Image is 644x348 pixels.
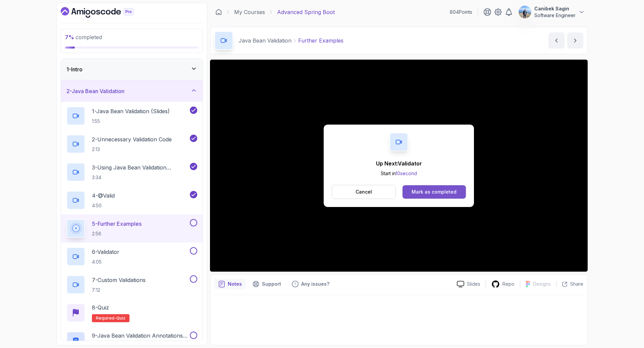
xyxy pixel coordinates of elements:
[92,202,115,209] p: 4:50
[92,303,109,311] p: 8 - Quiz
[66,107,197,125] button: 1-Java Bean Validation (Slides)1:55
[376,170,422,177] p: Start in
[533,281,551,287] p: Designs
[238,37,291,45] p: Java Bean Validation
[61,7,149,18] a: Dashboard
[92,146,172,153] p: 2:13
[301,281,329,287] p: Any issues?
[66,219,197,238] button: 5-Further Examples2:56
[92,332,189,340] p: 9 - Java Bean Validation Annotations Cheat Sheet
[402,185,466,199] button: Mark as completed
[502,281,515,287] p: Repo
[92,163,189,171] p: 3 - Using Java Bean Validation Annotations
[534,5,576,12] p: Canibek Sagin
[450,9,472,15] p: 804 Points
[395,170,417,176] span: 10 second
[249,279,285,289] button: Support button
[92,220,142,228] p: 5 - Further Examples
[567,32,583,49] button: next content
[92,259,119,265] p: 4:05
[92,107,170,115] p: 1 - Java Bean Validation (Slides)
[332,185,396,199] button: Cancel
[116,316,125,321] span: quiz
[66,135,197,153] button: 2-Unnecessary Validation Code2:13
[61,59,203,80] button: 1-Intro
[467,281,480,287] p: Slides
[451,281,486,288] a: Slides
[288,279,333,289] button: Feedback button
[92,135,172,143] p: 2 - Unnecessary Validation Code
[556,281,583,287] button: Share
[210,60,588,272] iframe: 5 - Further Examples
[65,34,74,41] span: 7 %
[65,34,102,41] span: completed
[66,303,197,322] button: 8-QuizRequired-quiz
[92,248,119,256] p: 6 - Validator
[518,5,585,19] button: user profile imageCanibek SaginSoftware Engineer
[92,174,189,181] p: 3:34
[66,163,197,182] button: 3-Using Java Bean Validation Annotations3:34
[215,9,222,15] a: Dashboard
[298,37,343,45] p: Further Examples
[66,87,124,95] h3: 2 - Java Bean Validation
[486,280,520,288] a: Repo
[228,281,242,287] p: Notes
[66,191,197,210] button: 4-@Valid4:50
[92,230,142,237] p: 2:56
[277,8,335,16] p: Advanced Spring Boot
[534,12,576,19] p: Software Engineer
[92,276,146,284] p: 7 - Custom Validations
[92,118,170,125] p: 1:55
[66,65,83,73] h3: 1 - Intro
[356,189,372,195] p: Cancel
[96,316,116,321] span: Required-
[412,189,457,195] div: Mark as completed
[61,80,203,102] button: 2-Java Bean Validation
[548,32,565,49] button: previous content
[214,279,246,289] button: notes button
[519,6,531,18] img: user profile image
[376,159,422,167] p: Up Next: Validator
[92,287,146,293] p: 7:12
[234,8,265,16] a: My Courses
[570,281,583,287] p: Share
[66,275,197,294] button: 7-Custom Validations7:12
[92,192,115,200] p: 4 - @Valid
[262,281,281,287] p: Support
[66,247,197,266] button: 6-Validator4:05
